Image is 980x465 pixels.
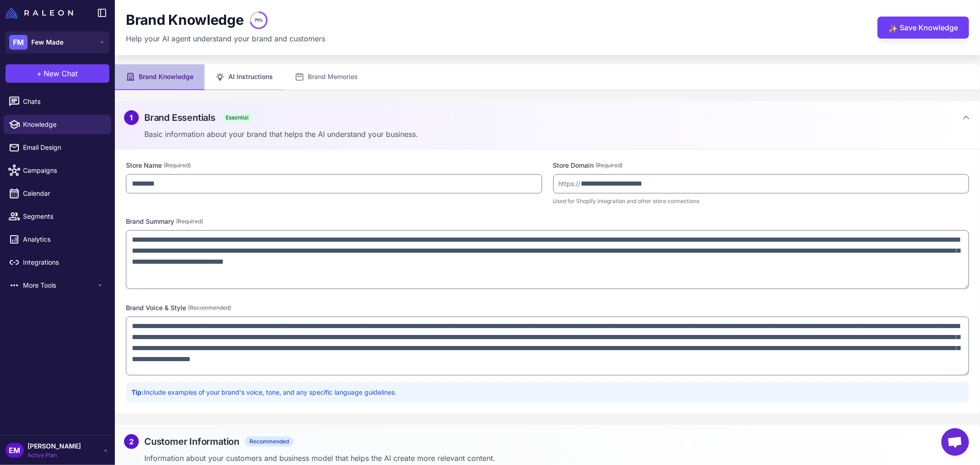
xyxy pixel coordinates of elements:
span: Chats [23,96,104,107]
a: Segments [4,207,111,226]
img: Raleon Logo [6,7,73,18]
h2: Brand Essentials [144,111,215,125]
span: + [37,68,42,79]
span: More Tools [23,280,96,290]
a: Raleon Logo [6,7,77,18]
span: Calendar [23,188,104,198]
button: Brand Memories [284,64,369,90]
p: Include examples of your brand's voice, tone, and any specific language guidelines. [131,387,963,397]
p: Basic information about your brand that helps the AI understand your business. [144,129,971,140]
span: Knowledge [23,119,104,130]
span: (Required) [164,161,191,170]
span: (Required) [176,217,203,226]
span: (Recommended) [188,304,231,312]
div: Chat abierto [941,428,969,456]
button: FMFew Made [6,31,109,53]
span: Analytics [23,234,104,244]
span: Active Plan [28,451,81,459]
span: New Chat [44,68,78,79]
a: Campaigns [4,161,111,180]
h2: Customer Information [144,435,239,448]
span: Segments [23,211,104,221]
span: [PERSON_NAME] [28,441,81,451]
div: 1 [124,110,139,125]
span: Campaigns [23,165,104,176]
label: Brand Summary [126,216,969,227]
a: Knowledge [4,115,111,134]
label: Store Domain [553,160,969,170]
span: Email Design [23,142,104,153]
button: Brand Knowledge [115,64,204,90]
span: Few Made [31,37,63,47]
div: FM [9,35,28,50]
a: Integrations [4,253,111,272]
span: Integrations [23,257,104,267]
div: EM [6,443,24,458]
span: Recommended [245,437,294,447]
label: Brand Voice & Style [126,303,969,313]
button: +New Chat [6,64,109,83]
label: Store Name [126,160,542,170]
a: Analytics [4,230,111,249]
h1: Brand Knowledge [126,11,244,29]
p: Information about your customers and business model that helps the AI create more relevant content. [144,453,971,464]
a: Email Design [4,138,111,157]
div: 2 [124,434,139,449]
p: Help your AI agent understand your brand and customers [126,33,325,44]
p: Used for Shopify integration and other store connections [553,197,969,205]
button: AI Instructions [204,64,284,90]
a: Calendar [4,184,111,203]
span: (Required) [596,161,623,170]
span: ✨ [889,23,896,30]
strong: Tip: [131,388,144,396]
span: Essential [221,113,253,123]
text: 71% [255,17,263,23]
button: ✨Save Knowledge [878,17,969,39]
a: Chats [4,92,111,111]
